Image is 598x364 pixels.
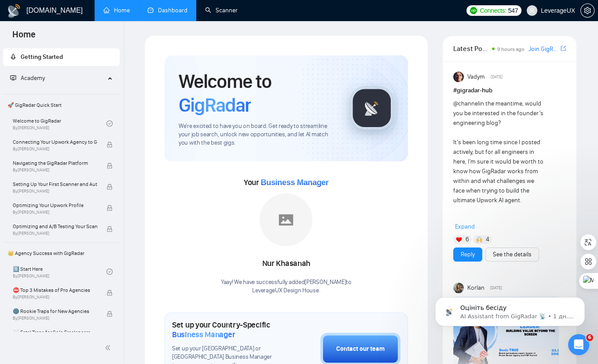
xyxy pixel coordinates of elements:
img: placeholder.png [260,193,312,246]
span: Navigating the GigRadar Platform [13,159,97,167]
span: Business Manager [260,178,328,187]
img: Vadym [453,72,464,82]
img: upwork-logo.png [470,7,477,14]
a: Reply [461,250,475,259]
h1: Set up your Country-Specific [172,320,276,339]
iframe: Intercom live chat [568,334,589,355]
h1: # gigradar-hub [453,86,566,95]
span: Connects: [480,6,506,15]
h1: Welcome to [179,69,336,117]
span: 🚀 GigRadar Quick Start [4,96,119,114]
a: searchScanner [205,7,238,14]
span: ⛔ Top 3 Mistakes of Pro Agencies [13,286,97,295]
span: By [PERSON_NAME] [13,210,97,215]
span: export [561,45,566,52]
a: Welcome to GigRadarBy[PERSON_NAME] [13,114,106,133]
span: check-circle [106,269,113,275]
span: lock [106,205,113,211]
span: Optimizing and A/B Testing Your Scanner for Better Results [13,222,97,231]
button: See the details [485,248,539,262]
span: Latest Posts from the GigRadar Community [453,43,489,54]
span: lock [106,311,113,317]
span: lock [106,163,113,169]
span: user [529,7,535,14]
div: Contact our team [336,344,385,354]
span: rocket [10,54,16,60]
span: check-circle [106,120,113,127]
span: 9 hours ago [497,46,525,52]
span: Business Manager [172,330,235,339]
span: Academy [21,74,45,82]
a: homeHome [103,7,130,14]
span: 🌚 Rookie Traps for New Agencies [13,307,97,316]
img: ❤️ [456,237,462,243]
span: 6 [586,334,593,341]
span: double-left [105,343,114,352]
span: Expand [455,223,475,230]
a: 1️⃣ Start HereBy[PERSON_NAME] [13,262,106,281]
span: By [PERSON_NAME] [13,295,97,300]
span: By [PERSON_NAME] [13,146,97,152]
span: Optimizing Your Upwork Profile [13,201,97,210]
img: gigradar-logo.png [350,86,394,130]
span: 547 [508,6,518,15]
p: LeverageUX Design House . [221,287,352,295]
span: setting [581,7,594,14]
img: logo [7,4,21,18]
span: Your [244,178,329,187]
a: export [561,44,566,53]
span: Connecting Your Upwork Agency to GigRadar [13,138,97,146]
span: fund-projection-screen [10,75,16,81]
span: Getting Started [21,53,63,61]
span: Setting Up Your First Scanner and Auto-Bidder [13,180,97,189]
span: Academy [10,74,45,82]
span: ☠️ Fatal Traps for Solo Freelancers [13,328,97,337]
button: setting [580,4,594,18]
a: dashboardDashboard [147,7,187,14]
span: 6 [466,235,469,244]
iframe: Intercom notifications повідомлення [422,279,598,340]
a: See the details [493,250,532,259]
div: Nur Khasanah [221,256,352,271]
span: We're excited to have you on board. Get ready to streamline your job search, unlock new opportuni... [179,122,336,147]
span: By [PERSON_NAME] [13,231,97,236]
span: GigRadar [179,93,251,117]
span: lock [106,290,113,296]
span: By [PERSON_NAME] [13,316,97,321]
span: Home [5,28,43,47]
span: By [PERSON_NAME] [13,189,97,194]
div: Yaay! We have successfully added [PERSON_NAME] to [221,278,352,295]
img: 🙌 [476,237,482,243]
span: Vadym [467,72,485,82]
span: @channel [453,100,479,107]
span: lock [106,226,113,232]
span: lock [106,142,113,148]
span: By [PERSON_NAME] [13,167,97,173]
span: 👑 Agency Success with GigRadar [4,244,119,262]
a: Join GigRadar Slack Community [528,44,559,54]
span: lock [106,184,113,190]
button: Reply [453,248,482,262]
a: setting [580,7,594,14]
li: Getting Started [3,48,120,66]
span: [DATE] [491,73,503,81]
span: 4 [485,235,489,244]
